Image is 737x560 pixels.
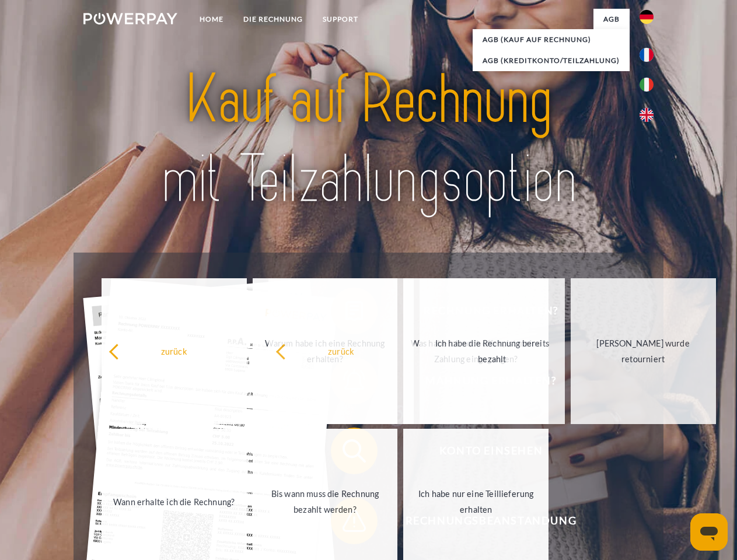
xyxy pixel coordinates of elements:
[313,9,368,30] a: SUPPORT
[190,9,233,30] a: Home
[427,335,558,367] div: Ich habe die Rechnung bereits bezahlt
[111,56,626,223] img: title-powerpay_de.svg
[473,29,630,50] a: AGB (Kauf auf Rechnung)
[690,513,728,551] iframe: Schaltfläche zum Öffnen des Messaging-Fensters
[473,50,630,71] a: AGB (Kreditkonto/Teilzahlung)
[233,9,313,30] a: DIE RECHNUNG
[593,9,630,30] a: agb
[410,486,542,517] div: Ich habe nur eine Teillieferung erhalten
[109,494,240,509] div: Wann erhalte ich die Rechnung?
[578,335,709,367] div: [PERSON_NAME] wurde retourniert
[640,78,654,92] img: it
[640,48,654,62] img: fr
[640,108,654,122] img: en
[83,13,177,24] img: logo-powerpay-white.svg
[109,343,240,359] div: zurück
[275,343,407,359] div: zurück
[640,10,654,24] img: de
[260,486,391,517] div: Bis wann muss die Rechnung bezahlt werden?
